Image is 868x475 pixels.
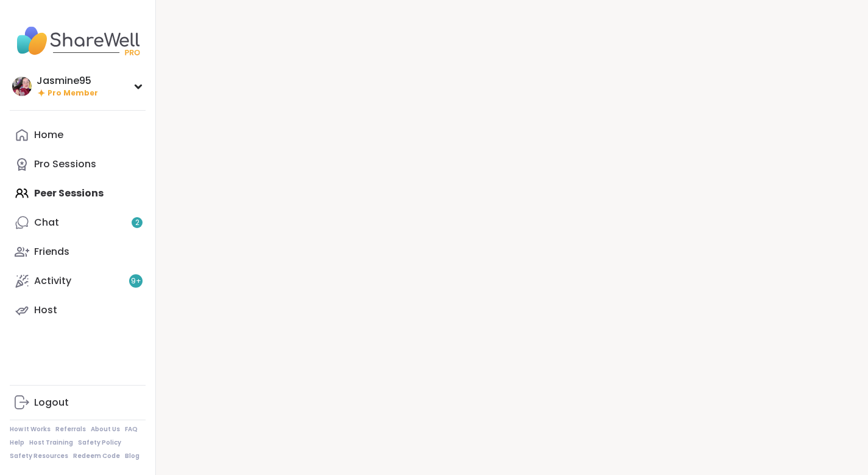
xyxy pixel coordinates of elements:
span: Pro Member [48,88,98,99]
div: Host [34,303,57,317]
a: Safety Resources [10,452,68,460]
a: Activity9+ [10,266,146,296]
div: Jasmine95 [37,74,98,88]
div: Pro Sessions [34,158,96,171]
a: About Us [91,425,120,434]
a: Redeem Code [73,452,120,460]
a: Host Training [29,439,73,447]
a: Chat2 [10,208,146,237]
a: Referrals [55,425,86,434]
a: Pro Sessions [10,150,146,179]
span: 2 [135,218,139,228]
a: Help [10,439,24,447]
div: Activity [34,274,71,288]
a: Host [10,296,146,325]
div: Friends [34,245,69,258]
a: Home [10,120,146,150]
span: 9 + [131,276,141,286]
div: Chat [34,216,59,229]
a: Friends [10,237,146,266]
img: ShareWell Nav Logo [10,19,146,62]
div: Home [34,128,63,142]
img: Jasmine95 [12,77,32,96]
a: How It Works [10,425,51,434]
a: Safety Policy [78,439,121,447]
a: Blog [125,452,139,460]
a: Logout [10,388,146,417]
div: Logout [34,396,69,409]
a: FAQ [125,425,138,434]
